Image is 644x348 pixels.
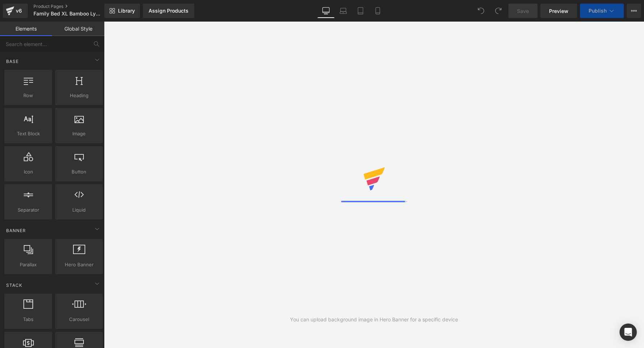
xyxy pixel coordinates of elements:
a: Desktop [317,4,335,18]
span: Icon [6,168,50,176]
span: Save [517,7,529,15]
div: Assign Products [149,8,189,14]
button: Publish [580,4,624,18]
a: Tablet [352,4,369,18]
a: v6 [3,4,28,18]
div: Open Intercom Messenger [620,324,637,341]
div: v6 [14,6,23,15]
a: Global Style [52,22,104,36]
span: Separator [6,206,50,214]
span: Family Bed XL Bamboo Lyocell Sheet Set [33,11,103,17]
button: Undo [474,4,488,18]
a: Preview [540,4,577,18]
span: Row [6,92,50,99]
span: Heading [57,92,101,99]
a: Mobile [369,4,386,18]
span: Base [5,58,19,65]
span: Carousel [57,316,101,323]
a: Laptop [335,4,352,18]
span: Button [57,168,101,176]
span: Stack [5,282,23,289]
span: Hero Banner [57,261,101,268]
span: Tabs [6,316,50,323]
span: Preview [549,7,568,15]
a: New Library [104,4,140,18]
div: You can upload background image in Hero Banner for a specific device [290,316,458,324]
span: Banner [5,227,27,234]
span: Library [118,8,135,14]
span: Publish [589,8,607,14]
button: More [627,4,641,18]
button: Redo [491,4,505,18]
span: Image [57,130,101,137]
span: Parallax [6,261,50,268]
span: Liquid [57,206,101,214]
a: Product Pages [33,4,116,9]
span: Text Block [6,130,50,137]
